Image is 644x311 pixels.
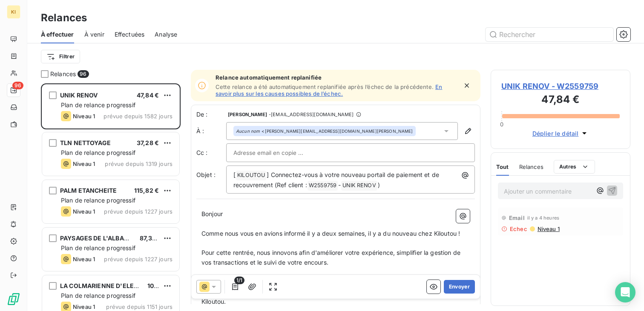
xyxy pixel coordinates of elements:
span: 115,82 € [134,187,159,194]
span: Effectuées [115,30,145,39]
span: prévue depuis 1582 jours [103,113,172,120]
span: 47,84 € [137,91,159,99]
span: PALM ETANCHEITE [60,187,117,194]
span: 0 [500,121,503,128]
div: grid [41,83,181,311]
span: prévue depuis 1227 jours [104,256,172,262]
span: prévue depuis 1319 jours [105,160,172,167]
input: Adresse email en copie ... [233,146,325,159]
span: 108,14 € [147,282,172,289]
img: Logo LeanPay [7,292,20,306]
label: À : [196,127,226,135]
span: UNIK RENOV - W2559759 [501,80,620,92]
span: Analyse [155,30,177,39]
span: 87,31 € [140,234,161,242]
span: Niveau 1 [73,113,95,120]
span: 96 [78,70,89,78]
span: W2559759 [308,181,338,191]
span: KILOUTOU [236,171,266,180]
span: il y a 4 heures [527,215,559,220]
span: Comme nous vous en avions informé il y a deux semaines, il y a du nouveau chez Kiloutou ! [201,230,460,237]
span: Plan de relance progressif [61,292,135,299]
span: Plan de relance progressif [61,197,135,204]
span: TLN NETTOYAGE [60,139,111,146]
label: Cc : [196,148,226,157]
span: Cette relance a été automatiquement replanifiée après l’échec de la précédente. [216,83,434,90]
span: Déplier le détail [532,129,579,138]
span: ) [378,181,380,188]
span: À venir [84,30,104,39]
span: - [EMAIL_ADDRESS][DOMAIN_NAME] [269,112,354,117]
div: KI [7,5,20,19]
button: Filtrer [41,50,80,63]
span: Niveau 1 [73,208,95,215]
span: Plan de relance progressif [61,149,135,156]
span: [ [233,171,236,178]
button: Autres [554,160,595,174]
span: Niveau 1 [73,303,95,310]
span: Email [509,214,525,221]
h3: Relances [41,10,87,26]
span: ] Connectez-vous à votre nouveau portail de paiement et de recouvrement (Ref client : [233,171,441,188]
span: Pour cette rentrée, nous innovons afin d'améliorer votre expérience, simplifier la gestion de vos... [201,249,462,266]
span: prévue depuis 1151 jours [106,303,172,310]
span: 96 [12,82,23,89]
span: Plan de relance progressif [61,244,135,251]
span: LA COLMARIENNE D'ELECTRICITE ET DE MAINTENANCE [60,282,228,289]
span: 1/1 [234,277,244,284]
div: Open Intercom Messenger [615,282,635,302]
span: - [338,181,341,188]
span: Plan de relance progressif [61,101,135,108]
span: Relances [50,70,76,78]
span: Niveau 1 [73,160,95,167]
input: Rechercher [486,28,613,41]
span: Objet : [196,171,216,178]
span: À effectuer [41,30,74,39]
span: Relance automatiquement replanifiée [216,74,457,81]
a: En savoir plus sur les causes possibles de l’échec. [216,83,442,97]
span: Niveau 1 [73,256,95,262]
span: Tout [496,163,509,170]
button: Déplier le détail [530,128,592,138]
span: [PERSON_NAME] [228,112,267,117]
em: Aucun nom [236,128,260,134]
div: <[PERSON_NAME][EMAIL_ADDRESS][DOMAIN_NAME][PERSON_NAME] [236,128,413,134]
span: 37,28 € [137,139,159,146]
h3: 47,84 € [501,92,620,109]
span: Bonjour [201,210,223,217]
span: De : [196,110,226,119]
button: Envoyer [444,280,475,294]
span: UNIK RENOV [341,181,377,191]
span: Echec [510,225,527,232]
span: prévue depuis 1227 jours [104,208,172,215]
span: Relances [519,163,543,170]
span: PAYSAGES DE L'ALBANAIS [60,234,138,242]
span: Niveau 1 [537,225,560,232]
span: UNIK RENOV [60,91,98,99]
